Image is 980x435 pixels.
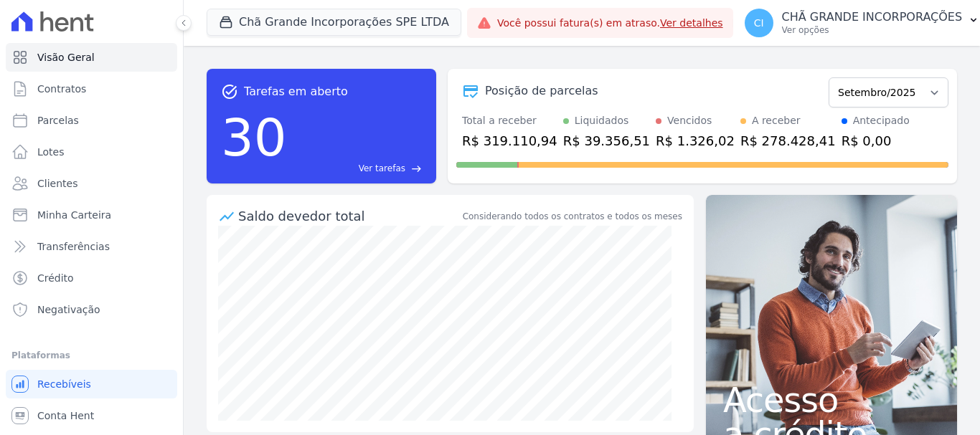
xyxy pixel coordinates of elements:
div: R$ 0,00 [842,131,910,150]
a: Conta Hent [6,401,177,430]
div: Saldo devedor total [238,206,460,226]
div: R$ 39.356,51 [563,131,650,150]
div: R$ 278.428,41 [740,131,836,150]
span: Ver tarefas [359,162,405,175]
div: Posição de parcelas [485,82,598,100]
span: Crédito [37,271,74,285]
a: Negativação [6,295,177,324]
span: Conta Hent [37,408,94,423]
span: Lotes [37,145,65,159]
span: Transferências [37,239,110,254]
div: Plataformas [11,347,171,364]
span: Negativação [37,302,100,317]
div: Antecipado [853,113,910,128]
div: Considerando todos os contratos e todos os meses [463,210,682,223]
a: Parcelas [6,106,177,135]
span: Contratos [37,82,86,96]
p: CHÃ GRANDE INCORPORAÇÕES [782,10,963,24]
span: CI [754,18,764,28]
span: Visão Geral [37,50,95,64]
span: Recebíveis [37,377,91,391]
button: Chã Grande Incorporações SPE LTDA [207,9,461,36]
span: Acesso [723,383,940,417]
a: Minha Carteira [6,201,177,229]
a: Visão Geral [6,43,177,72]
p: Ver opções [782,24,963,36]
a: Clientes [6,169,177,198]
span: Tarefas em aberto [244,83,348,100]
div: R$ 319.110,94 [462,131,557,150]
a: Contratos [6,75,177,103]
span: task_alt [221,83,238,100]
div: Liquidados [575,113,629,128]
span: east [411,163,422,174]
div: R$ 1.326,02 [656,131,735,150]
div: Vencidos [667,113,712,128]
a: Lotes [6,138,177,166]
div: 30 [221,100,287,175]
span: Clientes [37,176,77,191]
span: Minha Carteira [37,208,111,222]
a: Crédito [6,264,177,292]
span: Você possui fatura(s) em atraso. [497,16,723,31]
a: Ver detalhes [660,17,723,29]
a: Transferências [6,232,177,261]
div: Total a receber [462,113,557,128]
a: Recebíveis [6,370,177,398]
a: Ver tarefas east [293,162,422,175]
span: Parcelas [37,113,79,128]
div: A receber [752,113,801,128]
